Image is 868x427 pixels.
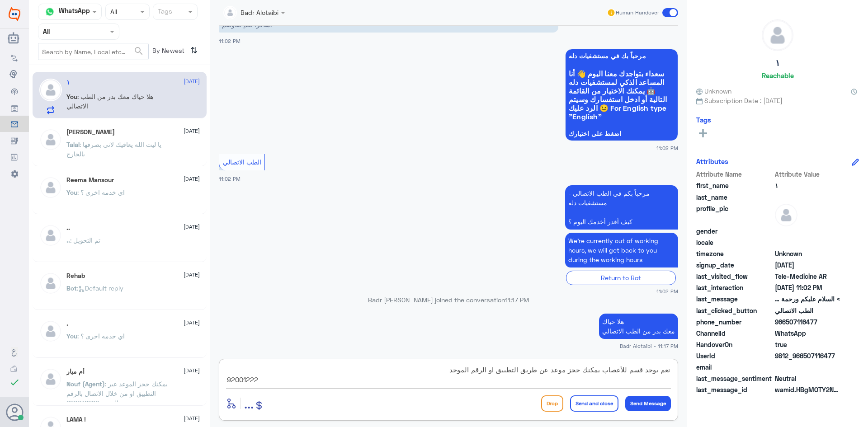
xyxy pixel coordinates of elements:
p: Badr [PERSON_NAME] joined the conversation [219,295,678,305]
span: gender [696,226,773,236]
span: 11:02 PM [219,176,241,182]
span: signup_date [696,260,773,270]
img: whatsapp.png [43,5,57,19]
h5: Reema Mansour [66,176,114,184]
span: You [66,188,77,196]
span: 11:02 PM [656,144,678,152]
span: 9812_966507116477 [775,351,840,361]
p: 17/8/2025, 11:02 PM [565,233,678,267]
h5: أم ميار [66,368,85,375]
h6: Tags [696,116,711,124]
span: UserId [696,351,773,361]
span: الطب الاتصالي [775,306,840,315]
button: Drop [541,395,563,412]
span: 11:02 PM [219,38,241,44]
span: ١ [775,181,840,190]
span: 2025-08-17T20:02:04.882Z [775,260,840,270]
span: Subscription Date : [DATE] [696,96,859,105]
span: [DATE] [184,414,200,422]
span: مرحباً بك في مستشفيات دله [569,52,675,60]
span: phone_number [696,317,773,327]
h5: .. [66,224,70,232]
span: You [66,93,77,100]
span: Nouf (Agent) [66,380,105,388]
span: : تم التحويل [70,236,100,244]
span: Attribute Name [696,169,773,179]
button: ... [244,393,254,413]
span: : Default reply [77,284,123,292]
button: Send and close [570,395,618,412]
span: Human Handover [616,9,659,17]
img: defaultAdmin.png [39,79,62,101]
span: null [775,362,840,372]
span: profile_pic [696,204,773,225]
img: defaultAdmin.png [39,320,62,343]
span: Badr Alotaibi - 11:17 PM [620,342,678,350]
span: last_name [696,192,773,202]
i: check [9,377,20,388]
span: [DATE] [184,366,200,375]
button: Send Message [625,396,671,411]
i: ⇅ [190,43,198,58]
span: : اي خدمه اخرى ؟ [77,188,125,196]
span: 2 [775,328,840,338]
span: ChannelId [696,328,773,338]
span: last_visited_flow [696,272,773,281]
span: 11:02 PM [656,287,678,295]
span: last_clicked_button [696,306,773,315]
span: Talal [66,141,80,148]
span: first_name [696,181,773,190]
img: defaultAdmin.png [775,204,797,226]
span: wamid.HBgMOTY2NTA3MTE2NDc3FQIAEhggOTE5NDNDODQ0OTY2MUY1MjMxOTk0Rjc1NThDMDg4MkUA [775,385,840,394]
img: Widebot Logo [9,7,20,21]
span: 2025-08-17T20:02:41.809Z [775,283,840,292]
h5: Talal Alruwaished [66,128,115,136]
span: By Newest [149,43,187,61]
div: Return to Bot [566,271,676,285]
img: defaultAdmin.png [39,128,62,151]
span: last_message [696,294,773,304]
h5: Rehab [66,272,85,280]
img: defaultAdmin.png [39,368,62,390]
h6: Attributes [696,157,728,165]
span: الطب الاتصالي [223,158,261,166]
span: null [775,226,840,236]
span: : اي خدمه اخرى ؟ [77,332,125,340]
p: 17/8/2025, 11:17 PM [599,314,678,339]
span: سعداء بتواجدك معنا اليوم 👋 أنا المساعد الذكي لمستشفيات دله 🤖 يمكنك الاختيار من القائمة التالية أو... [569,69,675,121]
span: 0 [775,374,840,383]
span: اضغط على اختيارك [569,130,675,137]
span: Attribute Value [775,169,840,179]
span: : يمكنك حجز الموعد عبر التطبيق او من خلال الاتصال بالرقم الموحد 920012222 [66,380,168,407]
span: last_message_id [696,385,773,394]
span: Bot [66,284,77,292]
span: last_message_sentiment [696,374,773,383]
span: [DATE] [184,319,200,327]
span: HandoverOn [696,340,773,349]
span: Tele-Medicine AR [775,272,840,281]
img: defaultAdmin.png [39,224,62,247]
span: true [775,340,840,349]
span: last_interaction [696,283,773,292]
p: 17/8/2025, 11:02 PM [565,185,678,230]
div: Tags [156,6,172,18]
h6: Reachable [762,71,794,80]
span: ... [244,395,254,411]
img: defaultAdmin.png [39,272,62,295]
span: timezone [696,249,773,258]
span: Unknown [696,86,731,96]
span: You [66,332,77,340]
span: .. [66,236,70,244]
span: [DATE] [184,175,200,183]
img: defaultAdmin.png [762,20,793,51]
span: [DATE] [184,77,200,85]
input: Search by Name, Local etc… [38,43,148,60]
span: : يا ليت الله يعافيك لاني بصرفها بالخارج [66,141,161,158]
span: 966507116477 [775,317,840,327]
h5: ١ [66,79,70,86]
h5: . [66,320,68,328]
span: 11:17 PM [505,296,529,304]
span: search [133,46,144,56]
button: search [133,44,144,59]
button: Avatar [6,404,23,421]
